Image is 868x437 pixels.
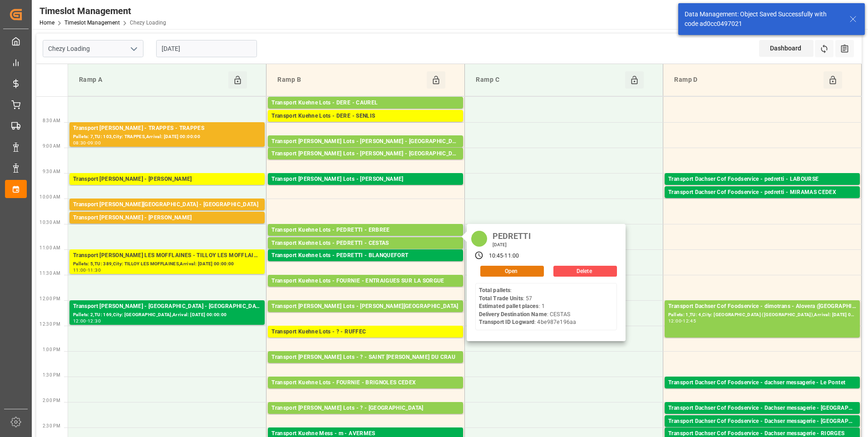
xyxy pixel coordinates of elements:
[271,387,459,395] div: Pallets: 1,TU: ,City: BRIGNOLES CEDEX,Arrival: [DATE] 00:00:00
[271,362,459,370] div: Pallets: 11,TU: 261,City: [GEOGRAPHIC_DATA][PERSON_NAME],Arrival: [DATE] 00:00:00
[504,252,519,260] div: 11:00
[43,118,60,123] span: 8:30 AM
[668,417,856,426] div: Transport Dachser Cof Foodservice - Dachser messagerie - [GEOGRAPHIC_DATA]
[43,423,60,428] span: 2:30 PM
[43,347,60,352] span: 1:00 PM
[503,252,504,260] div: -
[489,242,534,248] div: [DATE]
[668,404,856,413] div: Transport Dachser Cof Foodservice - Dachser messagerie - [GEOGRAPHIC_DATA]
[553,266,617,277] button: Delete
[271,353,459,362] div: Transport [PERSON_NAME] Lots - ? - SAINT [PERSON_NAME] DU CRAU
[668,319,681,323] div: 12:00
[43,372,60,377] span: 1:30 PM
[86,268,88,272] div: -
[671,71,824,89] div: Ramp D
[39,220,60,225] span: 10:30 AM
[39,271,60,276] span: 11:30 AM
[271,311,459,319] div: Pallets: 3,TU: ,City: [GEOGRAPHIC_DATA],Arrival: [DATE] 00:00:00
[479,295,523,302] b: Total Trade Units
[73,302,261,311] div: Transport [PERSON_NAME] - [GEOGRAPHIC_DATA] - [GEOGRAPHIC_DATA]
[271,328,459,337] div: Transport Kuehne Lots - ? - RUFFEC
[271,378,459,387] div: Transport Kuehne Lots - FOURNIE - BRIGNOLES CEDEX
[271,137,459,146] div: Transport [PERSON_NAME] Lots - [PERSON_NAME] - [GEOGRAPHIC_DATA][PERSON_NAME]
[479,303,539,309] b: Estimated pallet places
[271,286,459,293] div: Pallets: 2,TU: 441,City: ENTRAIGUES SUR LA SORGUE,Arrival: [DATE] 00:00:00
[489,252,503,260] div: 10:45
[271,226,459,235] div: Transport Kuehne Lots - PEDRETTI - ERBREE
[39,322,60,327] span: 12:30 PM
[73,184,261,192] div: Pallets: ,TU: 18,City: [GEOGRAPHIC_DATA],Arrival: [DATE] 00:00:00
[668,413,856,421] div: Pallets: 1,TU: 52,City: [GEOGRAPHIC_DATA],Arrival: [DATE] 00:00:00
[73,124,261,133] div: Transport [PERSON_NAME] - TRAPPES - TRAPPES
[73,223,261,230] div: Pallets: 1,TU: 380,City: [GEOGRAPHIC_DATA],Arrival: [DATE] 00:00:00
[489,228,534,242] div: PEDRETTI
[127,42,140,56] button: open menu
[479,319,535,325] b: Transport ID Logward
[39,296,60,301] span: 12:00 PM
[683,319,696,323] div: 12:45
[271,302,459,311] div: Transport [PERSON_NAME] Lots - [PERSON_NAME][GEOGRAPHIC_DATA]
[271,413,459,421] div: Pallets: 27,TU: 1444,City: MAUCHAMPS,Arrival: [DATE] 00:00:00
[472,71,625,89] div: Ramp C
[271,159,459,166] div: Pallets: ,TU: 532,City: [GEOGRAPHIC_DATA],Arrival: [DATE] 00:00:00
[668,188,856,197] div: Transport Dachser Cof Foodservice - pedretti - MIRAMAS CEDEX
[86,319,88,323] div: -
[271,108,459,115] div: Pallets: 1,TU: 228,City: [GEOGRAPHIC_DATA],Arrival: [DATE] 00:00:00
[73,311,261,319] div: Pallets: 2,TU: 169,City: [GEOGRAPHIC_DATA],Arrival: [DATE] 00:00:00
[73,133,261,141] div: Pallets: 7,TU: 103,City: TRAPPES,Arrival: [DATE] 00:00:00
[88,268,101,272] div: 11:30
[73,141,86,145] div: 08:30
[668,302,856,311] div: Transport Dachser Cof Foodservice - dimotrans - Alovera ([GEOGRAPHIC_DATA])
[73,214,261,223] div: Transport [PERSON_NAME] - [PERSON_NAME]
[73,260,261,268] div: Pallets: 5,TU: 389,City: TILLOY LES MOFFLAINES,Arrival: [DATE] 00:00:00
[73,209,261,217] div: Pallets: 1,TU: 74,City: [GEOGRAPHIC_DATA],Arrival: [DATE] 00:00:00
[39,20,54,26] a: Home
[480,266,544,277] button: Open
[39,4,166,18] div: Timeslot Management
[271,277,459,286] div: Transport Kuehne Lots - FOURNIE - ENTRAIGUES SUR LA SORGUE
[274,71,427,89] div: Ramp B
[73,175,261,184] div: Transport [PERSON_NAME] - [PERSON_NAME]
[271,112,459,121] div: Transport Kuehne Lots - DERE - SENLIS
[43,169,60,174] span: 9:30 AM
[271,184,459,192] div: Pallets: 7,TU: 128,City: CARQUEFOU,Arrival: [DATE] 00:00:00
[271,404,459,413] div: Transport [PERSON_NAME] Lots - ? - [GEOGRAPHIC_DATA]
[668,184,856,192] div: Pallets: 5,TU: 14,City: LABOURSE,Arrival: [DATE] 00:00:00
[479,287,576,327] div: : : 57 : 1 : CESTAS : 4be987e196aa
[668,378,856,387] div: Transport Dachser Cof Foodservice - dachser messagerie - Le Pontet
[64,20,120,26] a: Timeslot Management
[75,71,228,89] div: Ramp A
[271,235,459,243] div: Pallets: 3,TU: ,City: ERBREE,Arrival: [DATE] 00:00:00
[668,387,856,395] div: Pallets: 2,TU: ,City: [GEOGRAPHIC_DATA],Arrival: [DATE] 00:00:00
[271,260,459,268] div: Pallets: 5,TU: ,City: [GEOGRAPHIC_DATA],Arrival: [DATE] 00:00:00
[271,121,459,129] div: Pallets: 1,TU: 1006,City: [GEOGRAPHIC_DATA],Arrival: [DATE] 00:00:00
[668,426,856,434] div: Pallets: 1,TU: 31,City: [GEOGRAPHIC_DATA],Arrival: [DATE] 00:00:00
[668,311,856,319] div: Pallets: 1,TU: 4,City: [GEOGRAPHIC_DATA] ([GEOGRAPHIC_DATA]),Arrival: [DATE] 00:00:00
[73,268,86,272] div: 11:00
[43,40,143,57] input: Type to search/select
[88,141,101,145] div: 09:00
[271,99,459,108] div: Transport Kuehne Lots - DERE - CAUREL
[681,319,683,323] div: -
[271,146,459,154] div: Pallets: 1,TU: ,City: [GEOGRAPHIC_DATA][PERSON_NAME],Arrival: [DATE] 00:00:00
[271,337,459,344] div: Pallets: 3,TU: 983,City: RUFFEC,Arrival: [DATE] 00:00:00
[156,40,257,57] input: DD-MM-YYYY
[668,197,856,205] div: Pallets: 3,TU: 6,City: MIRAMAS CEDEX,Arrival: [DATE] 00:00:00
[73,200,261,209] div: Transport [PERSON_NAME][GEOGRAPHIC_DATA] - [GEOGRAPHIC_DATA]
[88,319,101,323] div: 12:30
[685,10,841,29] div: Data Management: Object Saved Successfully with code ad0cc0497021
[271,175,459,184] div: Transport [PERSON_NAME] Lots - [PERSON_NAME]
[73,319,86,323] div: 12:00
[39,245,60,250] span: 11:00 AM
[43,398,60,403] span: 2:00 PM
[759,40,814,57] div: Dashboard
[479,311,547,318] b: Delivery Destination Name
[39,194,60,199] span: 10:00 AM
[271,149,459,159] div: Transport [PERSON_NAME] Lots - [PERSON_NAME] - [GEOGRAPHIC_DATA]
[73,251,261,260] div: Transport [PERSON_NAME] LES MOFFLAINES - TILLOY LES MOFFLAINES
[479,287,511,293] b: Total pallets
[668,175,856,184] div: Transport Dachser Cof Foodservice - pedretti - LABOURSE
[271,251,459,260] div: Transport Kuehne Lots - PEDRETTI - BLANQUEFORT
[271,248,459,256] div: Pallets: ,TU: 57,City: CESTAS,Arrival: [DATE] 00:00:00
[43,144,60,149] span: 9:00 AM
